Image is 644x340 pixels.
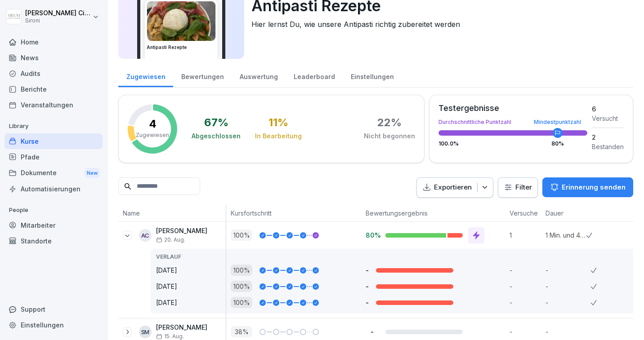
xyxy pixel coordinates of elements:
p: - [546,298,586,307]
p: 100 % [231,230,252,241]
button: Filter [498,178,537,197]
p: Erinnerung senden [562,182,626,192]
a: Zugewiesen [118,64,173,87]
p: [DATE] [156,265,226,275]
p: 80% [366,231,378,239]
p: - [546,327,586,336]
p: Kursfortschritt [231,208,357,218]
p: 100 % [231,265,252,276]
p: Library [4,119,103,133]
a: News [4,50,103,66]
div: Bestanden [592,142,624,151]
div: Mindestpunktzahl [534,119,581,125]
span: 15. Aug. [156,333,184,340]
a: DokumenteNew [4,165,103,181]
p: - [510,282,541,291]
h3: Antipasti Rezepte [147,44,216,51]
p: - [510,327,541,336]
div: 11 % [268,117,288,128]
a: Automatisierungen [4,181,103,197]
a: Audits [4,66,103,81]
div: SM [139,326,152,338]
div: Durchschnittliche Punktzahl [438,119,587,125]
a: Mitarbeiter [4,217,103,233]
a: Einstellungen [4,317,103,333]
button: Erinnerung senden [542,177,633,197]
a: Pfade [4,149,103,165]
p: 38 % [231,326,252,337]
a: Standorte [4,233,103,249]
p: Exportieren [434,182,472,193]
div: Support [4,301,103,317]
p: - [366,298,369,307]
div: New [85,168,100,178]
span: 20. Aug. [156,237,185,243]
div: 100.0 % [438,141,587,146]
a: Veranstaltungen [4,97,103,113]
p: Verlauf [156,253,226,261]
div: Dokumente [4,165,103,181]
div: 2 [592,132,624,142]
p: [PERSON_NAME] [156,324,207,331]
p: - [366,266,369,274]
p: Hier lernst Du, wie unsere Antipasti richtig zubereitet werden [251,19,626,30]
p: [PERSON_NAME] [156,227,207,235]
div: 6 [592,104,624,114]
div: Abgeschlossen [192,132,241,141]
p: Bewertungsergebnis [366,208,501,218]
p: 100 % [231,281,252,292]
p: 100 % [231,297,252,308]
p: 1 Min. und 47 Sek. [546,230,586,240]
p: - [366,327,378,336]
div: 80 % [551,141,564,146]
p: People [4,203,103,217]
div: Filter [504,183,532,192]
p: [DATE] [156,282,226,291]
div: Versucht [592,114,624,123]
p: Sironi [25,18,91,24]
a: Einstellungen [343,64,402,87]
p: Versuche [510,208,537,218]
p: - [546,265,586,275]
div: 67 % [204,117,228,128]
a: Home [4,34,103,50]
a: Leaderboard [286,64,343,87]
p: - [546,282,586,291]
div: Nicht begonnen [364,132,415,141]
p: - [510,265,541,275]
p: Zugewiesen [136,131,169,139]
p: - [510,298,541,307]
a: Bewertungen [173,64,232,87]
div: 22 % [377,117,402,128]
p: Name [123,208,221,218]
p: 1 [510,230,541,240]
button: Exportieren [416,177,493,198]
div: AC [139,229,152,242]
p: 4 [149,119,157,129]
div: In Bearbeitung [255,132,302,141]
a: Kurse [4,133,103,149]
p: - [366,282,369,291]
a: Berichte [4,81,103,97]
img: pak3lu93rb7wwt42kbfr1gbm.png [147,1,215,41]
div: Testergebnisse [438,104,587,112]
p: [PERSON_NAME] Ciccarone [25,9,91,17]
a: Auswertung [232,64,286,87]
p: [DATE] [156,298,226,307]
